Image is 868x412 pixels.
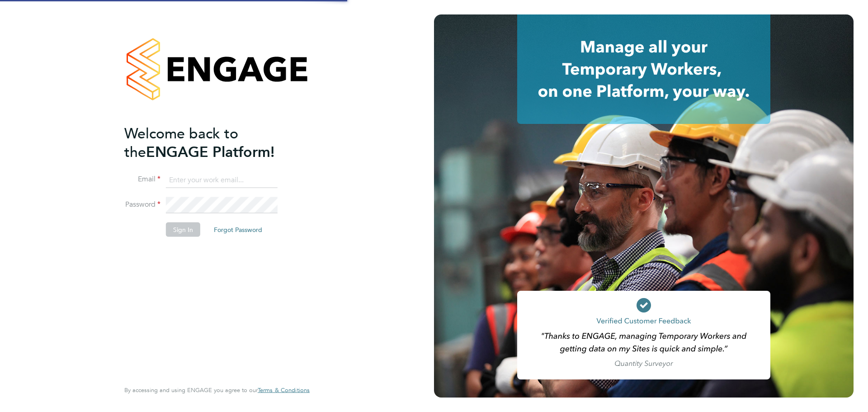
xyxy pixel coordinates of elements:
button: Sign In [166,223,200,237]
label: Email [124,175,160,184]
a: Terms & Conditions [258,387,310,394]
h2: ENGAGE Platform! [124,124,301,161]
span: Welcome back to the [124,124,238,161]
button: Forgot Password [207,223,269,237]
span: By accessing and using ENGAGE you agree to our [124,386,310,394]
input: Enter your work email... [166,172,278,188]
label: Password [124,200,160,209]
